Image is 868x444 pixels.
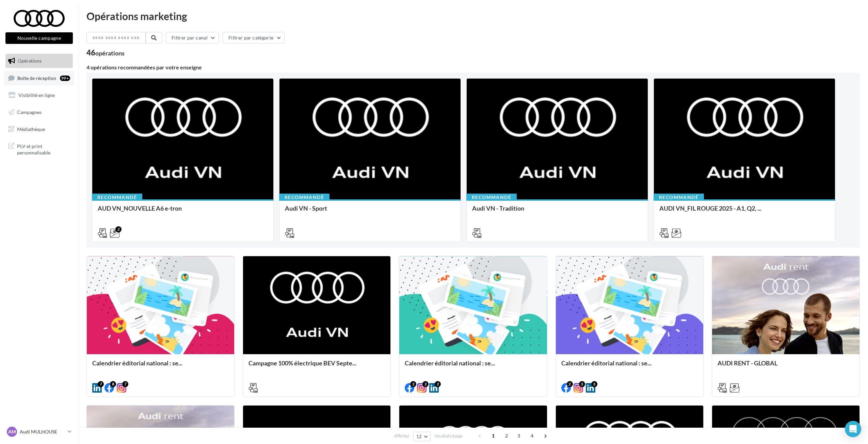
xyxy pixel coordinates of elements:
[561,359,652,367] span: Calendrier éditorial national : se...
[4,88,74,102] a: Visibilité en ligne
[18,92,55,98] span: Visibilité en ligne
[501,430,512,441] span: 2
[98,381,104,387] div: 7
[472,204,524,212] span: Audi VN - Tradition
[20,428,65,435] p: Audi MULHOUSE
[434,433,463,439] span: résultats/page
[86,65,860,70] div: 4 opérations recommandées par votre enseigne
[285,204,327,212] span: Audi VN - Sport
[122,381,128,387] div: 7
[466,194,517,201] div: Recommandé
[4,122,74,136] a: Médiathèque
[416,434,422,439] span: 12
[513,430,524,441] span: 3
[5,425,73,438] a: AM Audi MULHOUSE
[567,381,573,387] div: 2
[17,75,56,81] span: Boîte de réception
[4,105,74,119] a: Campagnes
[527,430,537,441] span: 4
[394,433,409,439] span: Afficher
[659,204,761,212] span: AUDI VN_FIL ROUGE 2025 - A1, Q2, ...
[435,381,441,387] div: 2
[422,381,429,387] div: 2
[95,50,125,56] div: opérations
[18,58,42,64] span: Opérations
[488,430,499,441] span: 1
[579,381,585,387] div: 3
[60,76,70,81] div: 99+
[654,194,704,201] div: Recommandé
[17,109,42,115] span: Campagnes
[115,226,122,232] div: 2
[591,381,597,387] div: 3
[5,32,73,44] button: Nouvelle campagne
[86,11,860,21] div: Opérations marketing
[410,381,416,387] div: 2
[110,381,116,387] div: 8
[718,359,777,367] span: AUDI RENT - GLOBAL
[405,359,495,367] span: Calendrier éditorial national : se...
[845,421,861,437] div: Open Intercom Messenger
[17,126,45,132] span: Médiathèque
[166,32,219,44] button: Filtrer par canal
[92,194,142,201] div: Recommandé
[4,139,74,159] a: PLV et print personnalisable
[17,142,70,156] span: PLV et print personnalisable
[248,359,356,367] span: Campagne 100% électrique BEV Septe...
[413,432,431,441] button: 12
[223,32,285,44] button: Filtrer par catégorie
[98,204,182,212] span: AUD VN_NOUVELLE A6 e-tron
[279,194,329,201] div: Recommandé
[4,71,74,85] a: Boîte de réception99+
[4,54,74,68] a: Opérations
[92,359,182,367] span: Calendrier éditorial national : se...
[86,49,125,56] div: 46
[8,428,16,435] span: AM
